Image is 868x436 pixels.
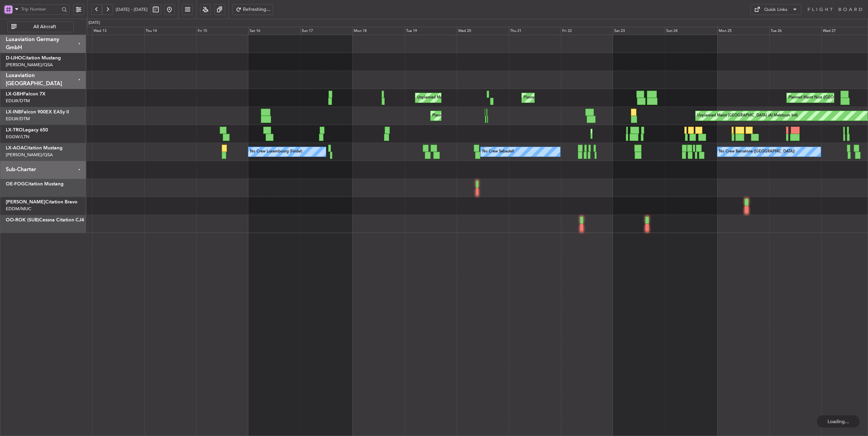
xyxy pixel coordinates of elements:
div: Fri 22 [561,27,613,35]
div: Mon 25 [717,27,769,35]
div: Loading... [817,415,859,428]
div: Planned Maint Geneva (Cointrin) [432,111,488,121]
a: LX-AOACitation Mustang [6,146,63,150]
span: Refreshing... [243,7,271,12]
div: Sun 24 [665,27,717,35]
a: LX-GBHFalcon 7X [6,92,46,96]
div: Mon 18 [352,27,404,35]
button: Refreshing... [232,4,273,15]
span: [PERSON_NAME] [6,200,45,204]
a: EDDM/MUC [6,206,31,212]
div: Planned Maint Nice ([GEOGRAPHIC_DATA]) [788,93,864,103]
a: LX-TROLegacy 650 [6,128,48,132]
div: No Crew Sabadell [482,147,514,157]
div: Sat 23 [613,27,665,35]
span: LX-GBH [6,92,23,96]
div: Sun 17 [300,27,352,35]
a: EDLW/DTM [6,98,30,104]
div: Thu 21 [509,27,561,35]
div: Unplanned Maint [GEOGRAPHIC_DATA] ([GEOGRAPHIC_DATA]) [417,93,529,103]
a: [PERSON_NAME]/QSA [6,62,53,68]
div: [DATE] [88,20,100,26]
div: Sat 16 [248,27,300,35]
div: Fri 15 [196,27,248,35]
div: No Crew Luxembourg (Findel) [250,147,302,157]
a: EGGW/LTN [6,134,29,140]
span: D-IJHO [6,56,22,60]
a: D-IJHOCitation Mustang [6,56,61,60]
div: Tue 26 [769,27,821,35]
div: Planned Maint Nice ([GEOGRAPHIC_DATA]) [523,93,599,103]
a: OO-ROK (SUB)Cessna Citation CJ4 [6,218,84,222]
a: OE-FOGCitation Mustang [6,182,64,186]
button: All Aircraft [7,21,74,32]
button: Quick Links [750,4,801,15]
div: Wed 20 [457,27,509,35]
span: All Aircraft [18,24,71,29]
span: OO-ROK (SUB) [6,218,39,222]
span: LX-AOA [6,146,24,150]
span: LX-TRO [6,128,23,132]
a: LX-INBFalcon 900EX EASy II [6,110,69,114]
div: Unplanned Maint [GEOGRAPHIC_DATA] (Al Maktoum Intl) [697,111,798,121]
span: LX-INB [6,110,21,114]
div: Wed 13 [92,27,144,35]
input: Trip Number [21,4,60,14]
span: OE-FOG [6,182,25,186]
a: [PERSON_NAME]/QSA [6,152,53,158]
a: [PERSON_NAME]Citation Bravo [6,200,78,204]
div: No Crew Barcelona ([GEOGRAPHIC_DATA]) [719,147,795,157]
div: Tue 19 [405,27,457,35]
div: Thu 14 [144,27,196,35]
a: EDLW/DTM [6,116,30,122]
div: Quick Links [764,6,787,13]
span: [DATE] - [DATE] [116,6,148,13]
